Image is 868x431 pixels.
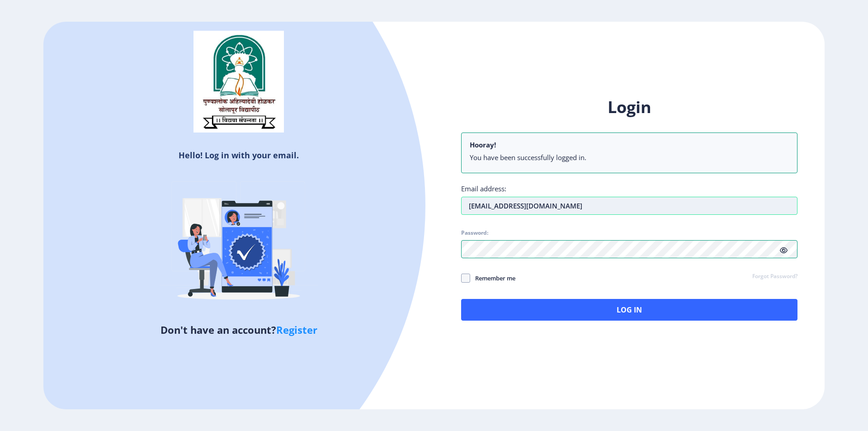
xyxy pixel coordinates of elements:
a: Register [276,323,317,336]
b: Hooray! [470,140,496,149]
img: sulogo.png [193,31,284,133]
h1: Login [461,96,797,118]
li: You have been successfully logged in. [470,153,789,162]
label: Password: [461,229,488,237]
h5: Don't have an account? [50,322,427,337]
input: Email address [461,197,797,215]
img: Verified-rafiki.svg [160,164,318,322]
button: Log In [461,299,797,321]
span: Remember me [470,273,515,284]
label: Email address: [461,184,506,193]
a: Forgot Password? [752,273,797,281]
